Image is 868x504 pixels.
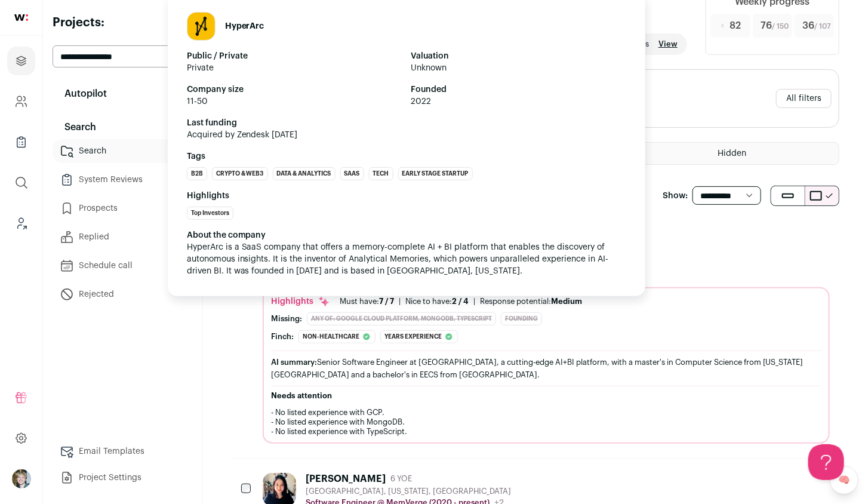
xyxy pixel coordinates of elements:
[663,190,688,202] p: Show:
[187,207,233,220] li: Top Investors
[7,209,35,238] a: Leads (Backoffice)
[271,332,294,342] div: Finch:
[12,469,31,488] button: Open dropdown
[7,128,35,156] a: Company Lists
[808,444,844,480] iframe: Toggle Customer Support
[658,39,678,49] a: View
[12,469,31,488] img: 6494470-medium_jpg
[187,243,609,275] span: HyperArc is a SaaS company that offers a memory-complete AI + BI platform that enables the discov...
[271,356,821,381] div: Senior Software Engineer at [GEOGRAPHIC_DATA], a cutting-edge AI+BI platform, with a master's in ...
[187,167,207,180] li: B2B
[761,19,789,33] span: 76
[53,14,193,31] h2: Projects:
[53,225,193,249] a: Replied
[298,330,375,343] div: Non-healthcare
[411,84,626,96] strong: Founded
[398,167,473,180] li: Early Stage Startup
[306,487,617,496] div: [GEOGRAPHIC_DATA], [US_STATE], [GEOGRAPHIC_DATA]
[187,13,215,40] img: 9a2ebd931ccd7c675e02b8521a08f0467dfd88207ff91b7bb53cddc85075b3c9.png
[380,330,458,343] div: Years experience
[263,232,830,444] a: [PERSON_NAME] 11 YOE Milpitas, [US_STATE], [GEOGRAPHIC_DATA] Senior Software Engineer @ HyperArc ...
[405,297,469,306] div: Nice to have:
[53,254,193,278] a: Schedule call
[411,62,626,74] span: Unknown
[340,297,582,306] ul: | |
[551,297,582,305] span: Medium
[225,20,264,32] h1: HyperArc
[187,84,402,96] strong: Company size
[53,139,193,163] a: Search
[379,297,394,305] span: 7 / 7
[187,129,626,141] span: Acquired by Zendesk [DATE]
[718,149,746,158] span: Hidden
[802,19,831,33] span: 36
[637,143,839,164] a: Hidden
[53,82,193,106] button: Autopilot
[53,282,193,306] a: Rejected
[14,14,28,21] img: wellfound-shorthand-0d5821cbd27db2630d0214b213865d53afaa358527fdda9d0ea32b1df1b89c2c.svg
[776,89,832,108] button: All filters
[730,19,741,33] span: 82
[306,473,386,485] div: [PERSON_NAME]
[501,312,542,325] div: founding
[53,440,193,463] a: Email Templates
[271,314,302,324] div: Missing:
[57,120,96,134] p: Search
[271,391,821,401] h2: Needs attention
[57,87,107,101] p: Autopilot
[53,168,193,192] a: System Reviews5
[452,297,469,305] span: 2 / 4
[369,167,393,180] li: Tech
[187,62,402,74] span: Private
[187,229,626,241] div: About the company
[830,466,858,494] a: 🧠
[53,466,193,490] a: Project Settings
[411,50,626,62] strong: Valuation
[7,47,35,75] a: Projects
[187,96,402,107] span: 11-50
[53,115,193,139] button: Search
[187,150,626,162] strong: Tags
[271,358,317,366] span: AI summary:
[273,167,335,180] li: Data & Analytics
[814,23,831,30] span: / 107
[212,167,268,180] li: Crypto & Web3
[271,408,821,437] p: - No listed experience with GCP. - No listed experience with MongoDB. - No listed experience with...
[480,297,582,306] div: Response potential:
[187,50,402,62] strong: Public / Private
[772,23,789,30] span: / 150
[271,296,330,308] div: Highlights
[340,167,364,180] li: SaaS
[53,196,193,220] a: Prospects
[307,312,496,325] div: Any of: Google Cloud Platform, MongoDB, TypeScript
[390,474,412,484] span: 6 YOE
[7,87,35,116] a: Company and ATS Settings
[340,297,394,306] div: Must have:
[187,117,626,129] strong: Last funding
[411,96,626,107] span: 2022
[187,190,626,202] strong: Highlights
